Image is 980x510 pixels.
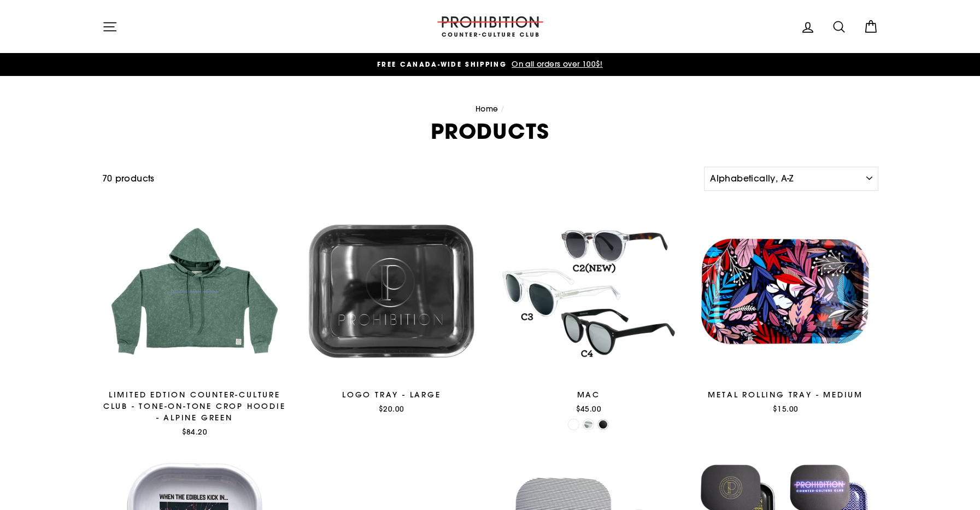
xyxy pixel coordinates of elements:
[496,389,682,401] div: MAC
[501,104,504,114] span: /
[102,199,287,441] a: LIMITED EDTION COUNTER-CULTURE CLUB - TONE-ON-TONE CROP HOODIE - ALPINE GREEN$84.20
[693,389,878,401] div: METAL ROLLING TRAY - MEDIUM
[102,426,287,437] div: $84.20
[102,172,700,186] div: 70 products
[299,403,484,414] div: $20.00
[102,103,878,115] nav: breadcrumbs
[568,365,609,375] span: Quick view
[371,365,412,375] span: Quick view
[377,60,507,69] span: FREE CANADA-WIDE SHIPPING
[496,199,682,418] a: MAC$45.00
[496,403,682,414] div: $45.00
[102,389,287,424] div: LIMITED EDTION COUNTER-CULTURE CLUB - TONE-ON-TONE CROP HOODIE - ALPINE GREEN
[436,16,545,37] img: PROHIBITION COUNTER-CULTURE CLUB
[509,59,603,69] span: On all orders over 100$!
[693,403,878,414] div: $15.00
[693,199,878,418] a: METAL ROLLING TRAY - MEDIUM$15.00
[476,104,498,114] a: Home
[299,199,484,418] a: LOGO TRAY - LARGE$20.00
[174,365,215,375] span: Quick view
[102,121,878,142] h1: Products
[105,58,876,71] a: FREE CANADA-WIDE SHIPPING On all orders over 100$!
[299,389,484,401] div: LOGO TRAY - LARGE
[765,365,806,375] span: Quick view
